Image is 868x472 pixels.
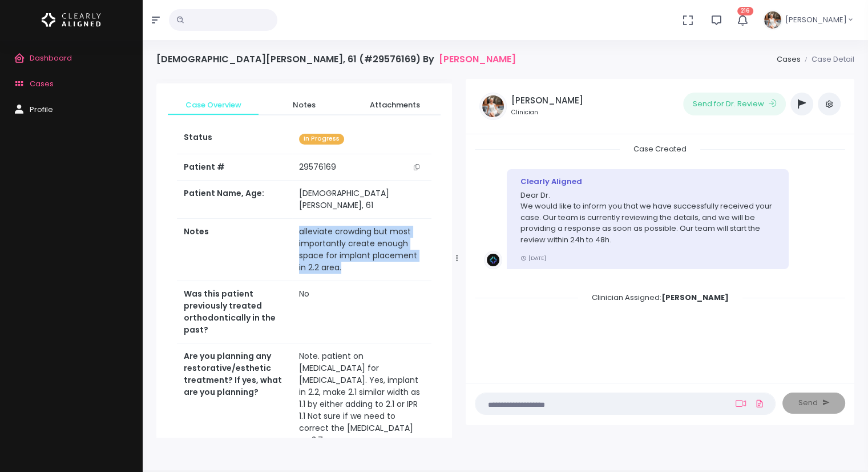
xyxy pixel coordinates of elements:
img: Logo Horizontal [42,8,101,32]
img: Header Avatar [762,10,783,30]
th: Status [177,125,292,154]
td: 29576169 [292,154,431,181]
span: Profile [30,104,53,115]
td: alleviate crowding but most importantly create enough space for implant placement in 2.2 area. [292,218,431,281]
td: [DEMOGRAPHIC_DATA][PERSON_NAME], 61 [292,181,431,219]
span: Case Created [620,140,700,158]
b: [PERSON_NAME] [661,292,729,303]
small: [DATE] [520,254,546,262]
th: Patient # [177,154,292,181]
span: Dashboard [30,53,72,63]
div: scrollable content [156,79,452,438]
th: Notes [177,218,292,281]
a: Add Loom Video [733,399,748,408]
span: Case Overview [177,99,249,111]
span: [PERSON_NAME] [785,14,847,26]
span: In Progress [299,134,344,145]
div: Clearly Aligned [520,176,775,187]
a: Add Files [753,393,766,414]
button: Send for Dr. Review [683,93,786,115]
h4: [DEMOGRAPHIC_DATA][PERSON_NAME], 61 (#29576169) By [156,54,516,65]
th: Are you planning any restorative/esthetic treatment? If yes, what are you planning? [177,343,292,453]
span: 216 [737,7,753,15]
th: Patient Name, Age: [177,181,292,219]
p: Dear Dr. We would like to inform you that we have successfully received your case. Our team is cu... [520,190,775,246]
div: scrollable content [475,143,845,371]
span: Cases [30,78,54,89]
td: No [292,281,431,343]
td: Note. patient on [MEDICAL_DATA] for [MEDICAL_DATA]. Yes, implant in 2.2, make 2.1 similar width a... [292,343,431,453]
span: Clinician Assigned: [578,289,742,306]
li: Case Detail [800,54,854,65]
a: Cases [776,54,800,65]
th: Was this patient previously treated orthodontically in the past? [177,281,292,343]
h5: [PERSON_NAME] [511,95,583,106]
span: Notes [268,99,340,111]
a: [PERSON_NAME] [439,54,516,65]
small: Clinician [511,108,583,117]
span: Attachments [359,99,431,111]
